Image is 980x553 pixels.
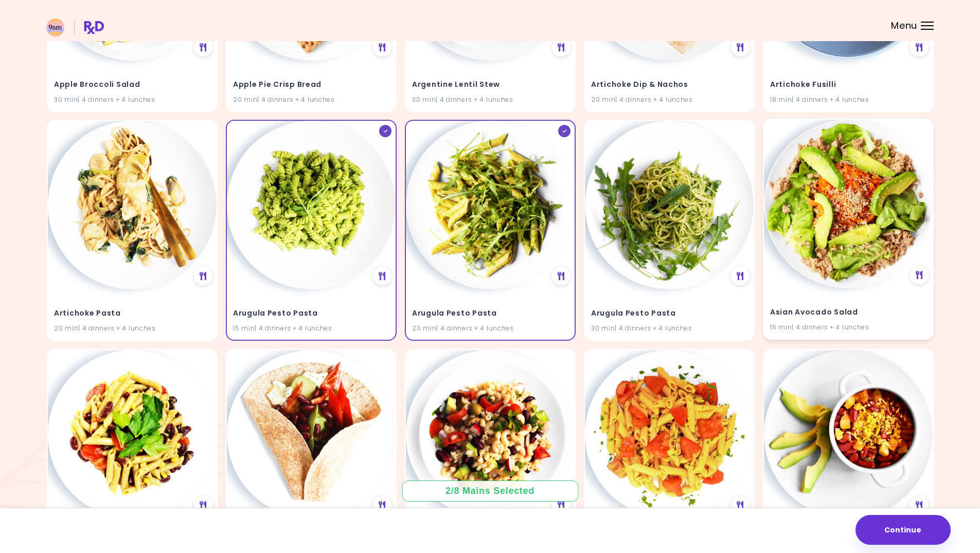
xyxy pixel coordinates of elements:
div: See Meal Plan [373,267,391,285]
span: Menu [891,21,917,30]
div: 30 min | 4 dinners + 4 lunches [412,95,568,104]
h4: Artichoke Dip & Nachos [591,76,747,93]
div: See Meal Plan [910,496,929,514]
div: 20 min | 4 dinners + 4 lunches [233,95,389,104]
h4: Artichoke Fusilli [770,76,926,93]
div: See Meal Plan [552,267,571,285]
div: 2 / 8 Mains Selected [438,485,542,497]
div: See Meal Plan [373,38,391,57]
h4: Apple Pie Crisp Bread [233,76,389,93]
h4: Arugula Pesto Pasta [233,305,389,322]
div: 30 min | 4 dinners + 4 lunches [591,324,747,334]
div: See Meal Plan [731,38,750,57]
div: See Meal Plan [373,496,391,514]
h4: Apple Broccoli Salad [54,76,210,93]
div: 18 min | 4 dinners + 4 lunches [770,95,926,104]
div: See Meal Plan [552,38,571,57]
div: 15 min | 4 dinners + 4 lunches [770,323,926,333]
img: RxDiet [46,19,104,36]
h4: Artichoke Pasta [54,305,210,322]
div: See Meal Plan [731,496,750,514]
div: 15 min | 4 dinners + 4 lunches [233,324,389,334]
div: 20 min | 4 dinners + 4 lunches [591,95,747,104]
div: 20 min | 4 dinners + 4 lunches [412,324,568,334]
div: See Meal Plan [552,496,571,514]
h4: Argentine Lentil Stew [412,76,568,93]
div: See Meal Plan [194,496,212,514]
h4: Asian Avocado Salad [770,304,926,321]
div: See Meal Plan [194,38,212,57]
div: 30 min | 4 dinners + 4 lunches [54,95,210,104]
div: 20 min | 4 dinners + 4 lunches [54,324,210,334]
div: See Meal Plan [910,38,929,57]
button: Continue [856,515,951,545]
h4: Arugula Pesto Pasta [591,305,747,322]
div: See Meal Plan [731,267,750,285]
h4: Arugula Pesto Pasta [412,305,568,322]
div: See Meal Plan [194,267,212,285]
div: See Meal Plan [910,266,929,284]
